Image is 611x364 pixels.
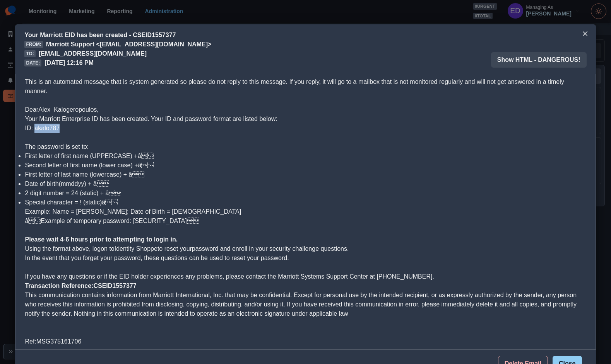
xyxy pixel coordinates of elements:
[25,198,586,207] li: Special character = ! (static)â
[25,292,577,317] span: This communication contains information from Marriott International, Inc. that may be confidentia...
[25,255,289,261] span: In the event that you forget your password, these questions can be used to reset your password.
[579,27,591,40] button: Close
[25,116,277,131] span: Your Marriott Enterprise ID has been created. Your ID and password format are listed below: ID: a...
[25,179,586,189] li: (mmddyy) + â
[25,245,349,252] span: password and enroll in your security challenge questions.
[25,161,586,170] li: Second letter of first name (lower case) +â
[25,236,178,243] strong: Please wait 4-6 hours prior to attempting to login in.
[25,272,586,281] p: If you have any questions or if the EID holder experiences any problems, please contact the Marri...
[25,170,586,179] li: First letter of last name (lowercase) + â
[24,41,43,48] span: From:
[25,142,586,151] p: The password is set to:
[491,52,587,68] button: Show HTML - DANGEROUS!
[25,207,586,216] p: Example: Name = [PERSON_NAME]; Date of Birth = [DEMOGRAPHIC_DATA]
[25,180,58,187] span: Date of birth
[24,60,41,66] span: Date:
[25,189,586,198] li: 2 digit number = 24 (static) + â
[46,40,212,49] p: Marriott Support <[EMAIL_ADDRESS][DOMAIN_NAME]>
[115,245,157,252] a: Identity Shoppe
[93,282,136,289] a: CSEID1557377
[25,216,586,226] p: âExample of temporary password: [SECURITY_DATA]
[25,337,586,346] div: Ref:MSG375161706
[25,78,564,94] span: This is an automated message that is system generated so please do not reply to this message. If ...
[24,50,35,57] span: To:
[25,96,586,114] p: Alex Kalogeropoulos,
[25,151,586,161] li: First letter of first name (UPPERCASE) +â
[25,106,38,113] span: Dear
[25,245,192,252] span: Using the format above, logon to to reset your
[25,282,138,289] strong: Transaction Reference:
[24,31,211,40] p: Your Marriott EID has been created - CSEID1557377
[39,49,147,58] p: [EMAIL_ADDRESS][DOMAIN_NAME]
[44,58,94,68] p: [DATE] 12:16 PM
